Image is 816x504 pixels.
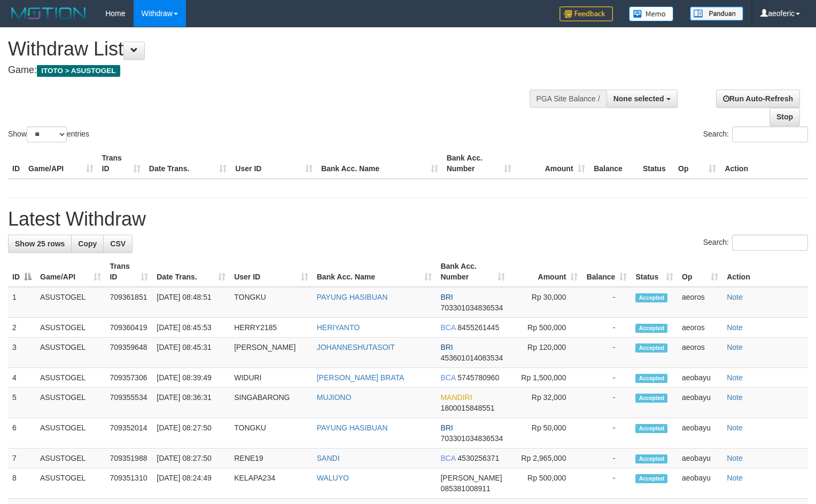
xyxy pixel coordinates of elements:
[703,235,808,251] label: Search:
[8,368,36,388] td: 4
[152,287,230,318] td: [DATE] 08:48:51
[230,318,313,338] td: HERRY2185
[8,235,72,253] a: Show 25 rows
[317,454,340,462] a: SANDI
[635,474,667,483] span: Accepted
[678,338,722,368] td: aeoros
[152,418,230,449] td: [DATE] 08:27:50
[678,318,722,338] td: aeoros
[317,343,395,351] a: JOHANNESHUTASOIT
[678,368,722,388] td: aeobayu
[36,368,105,388] td: ASUSTOGEL
[674,148,720,179] th: Op
[589,148,639,179] th: Balance
[635,374,667,383] span: Accepted
[440,373,455,382] span: BCA
[152,468,230,499] td: [DATE] 08:24:49
[105,418,152,449] td: 709352014
[727,343,743,351] a: Note
[582,449,631,468] td: -
[105,287,152,318] td: 709361851
[24,148,97,179] th: Game/API
[678,418,722,449] td: aeobayu
[27,126,67,142] select: Showentries
[152,338,230,368] td: [DATE] 08:45:31
[635,293,667,302] span: Accepted
[317,474,349,482] a: WALUYO
[440,454,455,462] span: BCA
[582,368,631,388] td: -
[440,474,502,482] span: [PERSON_NAME]
[37,65,120,77] span: ITOTO > ASUSTOGEL
[36,449,105,468] td: ASUSTOGEL
[509,418,582,449] td: Rp 50,000
[440,323,455,332] span: BCA
[317,393,352,402] a: MUJIONO
[613,94,664,103] span: None selected
[442,148,516,179] th: Bank Acc. Number
[509,388,582,418] td: Rp 32,000
[722,257,808,287] th: Action
[509,449,582,468] td: Rp 2,965,000
[457,454,499,462] span: Copy 4530256371 to clipboard
[230,418,313,449] td: TONGKU
[582,287,631,318] td: -
[8,257,36,287] th: ID: activate to sort column descending
[317,323,360,332] a: HERIYANTO
[8,449,36,468] td: 7
[230,388,313,418] td: SINGABARONG
[635,343,667,353] span: Accepted
[105,257,152,287] th: Trans ID: activate to sort column ascending
[440,393,472,402] span: MANDIRI
[230,287,313,318] td: TONGKU
[71,235,104,253] a: Copy
[457,373,499,382] span: Copy 5745780960 to clipboard
[720,148,808,179] th: Action
[727,373,743,382] a: Note
[15,239,65,248] span: Show 25 rows
[8,5,89,21] img: MOTION_logo.png
[36,418,105,449] td: ASUSTOGEL
[78,239,97,248] span: Copy
[36,338,105,368] td: ASUSTOGEL
[105,368,152,388] td: 709357306
[635,324,667,333] span: Accepted
[509,287,582,318] td: Rp 30,000
[770,108,800,126] a: Stop
[440,343,453,351] span: BRI
[8,209,808,230] h1: Latest Withdraw
[727,293,743,301] a: Note
[678,388,722,418] td: aeobayu
[8,287,36,318] td: 1
[105,449,152,468] td: 709351988
[231,148,317,179] th: User ID
[8,388,36,418] td: 5
[105,468,152,499] td: 709351310
[635,454,667,463] span: Accepted
[732,126,808,142] input: Search:
[635,394,667,403] span: Accepted
[607,90,678,108] button: None selected
[8,65,533,76] h4: Game:
[509,318,582,338] td: Rp 500,000
[629,6,674,21] img: Button%20Memo.svg
[230,449,313,468] td: RENE19
[440,404,494,412] span: Copy 1800015848551 to clipboard
[317,148,442,179] th: Bank Acc. Name
[8,338,36,368] td: 3
[105,318,152,338] td: 709360419
[8,418,36,449] td: 6
[582,418,631,449] td: -
[440,293,453,301] span: BRI
[582,388,631,418] td: -
[152,257,230,287] th: Date Trans.: activate to sort column ascending
[436,257,509,287] th: Bank Acc. Number: activate to sort column ascending
[440,303,503,312] span: Copy 703301034836534 to clipboard
[8,126,89,142] label: Show entries
[8,318,36,338] td: 2
[727,474,743,482] a: Note
[152,449,230,468] td: [DATE] 08:27:50
[36,257,105,287] th: Game/API: activate to sort column ascending
[559,6,613,21] img: Feedback.jpg
[8,148,24,179] th: ID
